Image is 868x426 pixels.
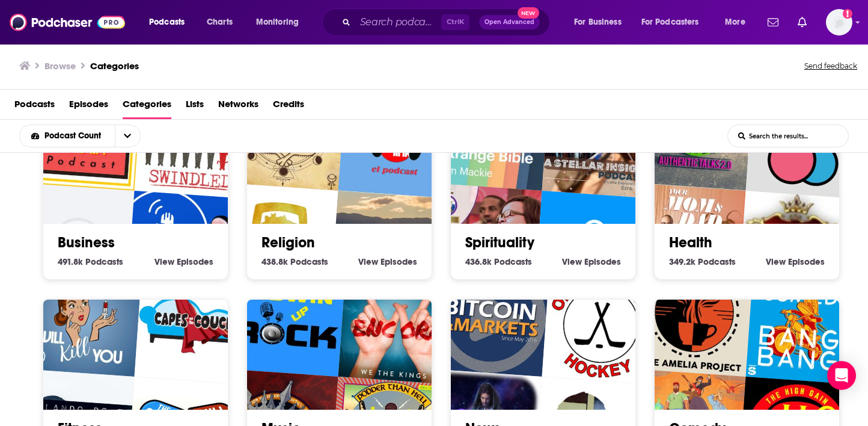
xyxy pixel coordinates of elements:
[10,11,125,34] img: Podchaser - Follow, Share and Rate Podcasts
[745,265,864,384] img: Comedy Bang Bang: The Podcast
[484,19,534,25] span: Open Advanced
[801,58,861,75] button: Send feedback
[23,258,142,377] img: This Podcast Will Kill You
[273,94,304,119] a: Credits
[115,125,140,147] button: open menu
[186,94,204,119] a: Lists
[465,256,492,267] span: 436.8k
[635,258,753,377] img: The Amelia Project
[669,256,736,267] a: 349.2k Health Podcasts
[843,9,852,19] svg: Add a profile image
[698,256,736,267] span: Podcasts
[634,13,717,32] button: open menu
[58,256,123,267] a: 491.8k Business Podcasts
[431,258,549,377] img: Bitcoin & Markets
[766,256,786,267] span: View
[149,14,185,31] span: Podcasts
[826,9,852,35] button: Show profile menu
[177,256,213,267] span: Episodes
[441,14,469,30] span: Ctrl K
[465,233,534,252] a: Spirituality
[518,7,539,19] span: New
[465,256,532,267] a: 436.8k Spirituality Podcasts
[218,94,258,119] a: Networks
[44,132,105,140] span: Podcast Count
[134,265,252,384] img: Capes On the Couch - Where Comics Get Counseling
[479,15,540,29] button: Open AdvancedNew
[717,13,760,32] button: open menu
[85,256,123,267] span: Podcasts
[494,256,532,267] span: Podcasts
[123,94,171,119] a: Categories
[542,265,660,384] img: Off the Wall Hockey Show
[44,60,76,72] h3: Browse
[199,13,240,32] a: Charts
[566,13,637,32] button: open menu
[338,265,456,384] img: WTK: Encore
[154,256,174,267] span: View
[358,256,378,267] span: View
[827,361,856,390] div: Open Intercom Messenger
[725,14,745,31] span: More
[20,132,115,140] button: open menu
[261,233,315,252] a: Religion
[207,14,233,31] span: Charts
[826,9,852,35] img: User Profile
[562,256,582,267] span: View
[261,256,288,267] span: 438.8k
[141,13,200,32] button: open menu
[793,12,811,32] a: Show notifications dropdown
[256,14,299,31] span: Monitoring
[14,94,55,119] a: Podcasts
[358,256,417,267] a: View Religion Episodes
[641,14,699,31] span: For Podcasters
[669,233,712,252] a: Health
[261,256,328,267] a: 438.8k Religion Podcasts
[248,13,314,32] button: open menu
[58,256,83,267] span: 491.8k
[227,258,346,377] img: Growin' Up Rock
[763,12,783,32] a: Show notifications dropdown
[69,94,108,119] a: Episodes
[562,256,621,267] a: View Spirituality Episodes
[154,256,213,267] a: View Business Episodes
[584,256,621,267] span: Episodes
[334,8,561,36] div: Search podcasts, credits, & more...
[766,256,825,267] a: View Health Episodes
[669,256,695,267] span: 349.2k
[788,256,825,267] span: Episodes
[19,125,159,147] h2: Choose List sort
[58,233,115,252] a: Business
[381,256,417,267] span: Episodes
[290,256,328,267] span: Podcasts
[90,60,139,72] a: Categories
[826,9,852,35] span: Logged in as Jlescht
[574,14,622,31] span: For Business
[355,13,441,32] input: Search podcasts, credits, & more...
